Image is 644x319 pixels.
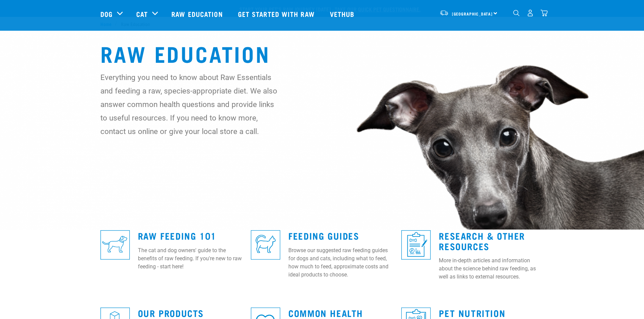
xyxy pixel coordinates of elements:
img: van-moving.png [439,10,449,16]
img: re-icons-dog3-sq-blue.png [100,230,130,260]
p: More in-depth articles and information about the science behind raw feeding, as well as links to ... [439,257,544,281]
p: The cat and dog owners' guide to the benefits of raw feeding. If you're new to raw feeding - star... [138,246,243,271]
a: Dog [100,9,113,19]
a: Feeding Guides [288,233,359,238]
img: home-icon-1@2x.png [513,10,520,16]
img: user.png [527,9,534,17]
a: Raw Education [165,0,231,27]
img: re-icons-healthcheck1-sq-blue.png [401,230,431,260]
h1: Raw Education [100,41,544,65]
a: Pet Nutrition [439,310,505,315]
img: home-icon@2x.png [541,9,548,17]
a: Our Products [138,310,204,315]
a: Raw Feeding 101 [138,233,216,238]
a: Get started with Raw [231,0,323,27]
span: [GEOGRAPHIC_DATA] [452,12,493,15]
a: Vethub [323,0,363,27]
a: Research & Other Resources [439,233,525,248]
p: Everything you need to know about Raw Essentials and feeding a raw, species-appropriate diet. We ... [100,71,278,138]
img: re-icons-cat2-sq-blue.png [251,230,280,260]
p: Browse our suggested raw feeding guides for dogs and cats, including what to feed, how much to fe... [288,246,393,279]
a: Cat [136,9,148,19]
